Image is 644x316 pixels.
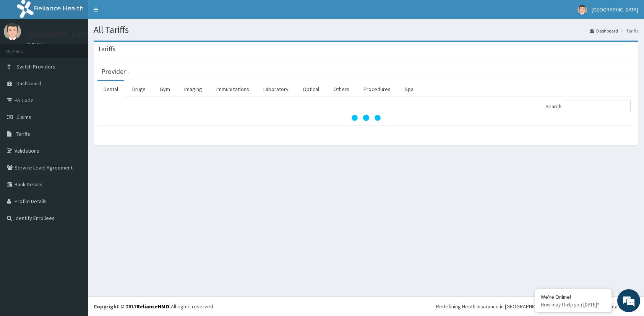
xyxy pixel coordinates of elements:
h3: Provider - [101,68,130,75]
a: Others [327,81,355,97]
a: Spa [399,81,420,97]
a: Immunizations [210,81,255,97]
div: We're Online! [541,293,606,300]
a: Dashboard [590,28,618,34]
span: Dashboard [16,80,41,87]
div: Redefining Heath Insurance in [GEOGRAPHIC_DATA] using Telemedicine and Data Science! [436,303,638,310]
span: [GEOGRAPHIC_DATA] [592,6,638,13]
a: RelianceHMO [136,303,169,310]
img: User Image [4,23,21,40]
span: Claims [16,114,31,121]
a: Procedures [357,81,397,97]
p: [GEOGRAPHIC_DATA] [27,31,90,38]
footer: All rights reserved. [88,296,644,316]
p: How may I help you today? [541,301,606,308]
a: Optical [297,81,325,97]
svg: audio-loading [351,103,381,133]
img: User Image [577,5,587,15]
strong: Copyright © 2017 . [94,303,171,310]
span: Tariffs [16,130,30,137]
h1: All Tariffs [94,25,638,35]
a: Drugs [126,81,152,97]
a: Laboratory [257,81,295,97]
h3: Tariffs [97,46,115,52]
li: Tariffs [619,28,638,34]
a: Gym [154,81,176,97]
a: Imaging [178,81,208,97]
input: Search: [565,101,631,112]
a: Online [27,42,45,47]
a: Dental [97,81,124,97]
span: Switch Providers [16,63,55,70]
label: Search: [545,101,631,112]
